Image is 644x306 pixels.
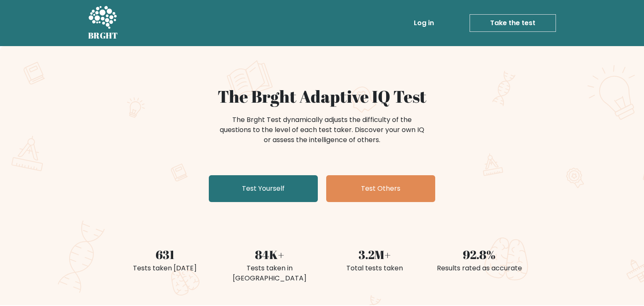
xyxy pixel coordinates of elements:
[432,246,527,263] div: 92.8%
[88,3,118,43] a: BRGHT
[222,246,317,263] div: 84K+
[327,246,422,263] div: 3.2M+
[88,31,118,41] h5: BRGHT
[410,15,437,31] a: Log in
[209,175,318,202] a: Test Yourself
[117,86,527,106] h1: The Brght Adaptive IQ Test
[470,14,556,32] a: Take the test
[117,263,212,273] div: Tests taken [DATE]
[217,115,427,145] div: The Brght Test dynamically adjusts the difficulty of the questions to the level of each test take...
[327,263,422,273] div: Total tests taken
[222,263,317,283] div: Tests taken in [GEOGRAPHIC_DATA]
[326,175,435,202] a: Test Others
[432,263,527,273] div: Results rated as accurate
[117,246,212,263] div: 631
